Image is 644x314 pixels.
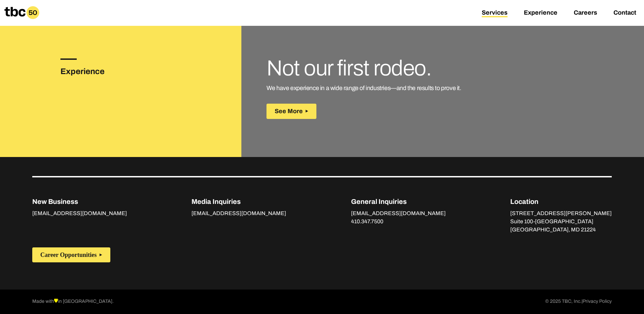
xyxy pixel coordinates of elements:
a: [EMAIL_ADDRESS][DOMAIN_NAME] [351,210,446,218]
p: Made with in [GEOGRAPHIC_DATA]. [32,298,114,306]
a: [EMAIL_ADDRESS][DOMAIN_NAME] [191,210,286,218]
span: See More [275,108,303,115]
button: See More [266,104,316,119]
button: Career Opportunities [32,247,110,263]
a: Services [482,9,508,17]
a: Experience [524,9,557,17]
p: General Inquiries [351,196,446,207]
a: Careers [574,9,597,17]
a: [EMAIL_ADDRESS][DOMAIN_NAME] [32,210,127,218]
span: Career Opportunities [40,251,97,259]
a: 410.347.7500 [351,219,383,226]
h3: Not our first rodeo. [266,58,593,78]
p: Location [510,196,612,207]
p: Media Inquiries [191,196,286,207]
p: Suite 100-[GEOGRAPHIC_DATA] [510,217,612,226]
p: [GEOGRAPHIC_DATA], MD 21224 [510,226,612,234]
span: | [582,299,583,304]
p: We have experience in a wide range of industries—and the results to prove it. [266,84,593,93]
a: Privacy Policy [583,298,612,306]
p: New Business [32,196,127,207]
p: © 2025 TBC, Inc. [545,298,612,306]
h3: Experience [60,65,126,77]
a: Contact [613,9,636,17]
p: [STREET_ADDRESS][PERSON_NAME] [510,209,612,217]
